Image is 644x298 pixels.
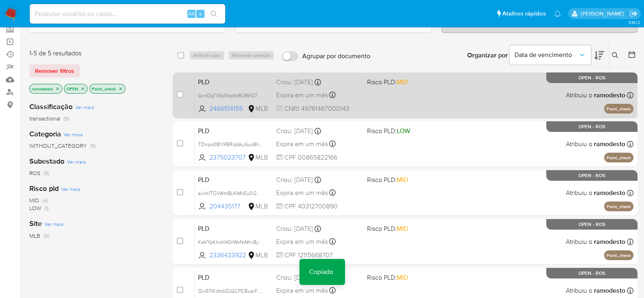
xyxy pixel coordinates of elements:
[188,10,195,18] span: Alt
[205,8,222,20] button: search-icon
[554,10,561,17] a: Notificações
[629,9,638,18] a: Sair
[199,10,202,18] span: s
[580,10,626,18] p: rafael.modesto@mercadopago.com.br
[30,9,225,19] input: Pesquise usuários ou casos...
[628,19,640,26] span: 3.161.2
[502,9,546,18] span: Atalhos rápidos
